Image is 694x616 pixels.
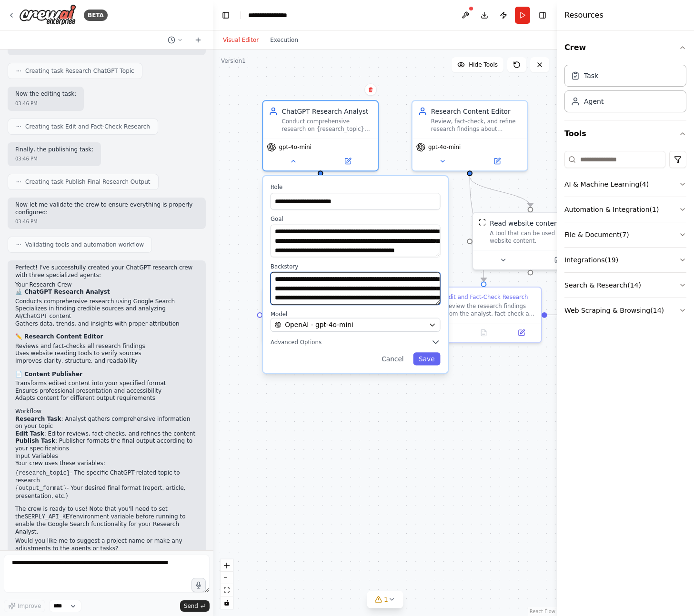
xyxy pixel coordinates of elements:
[191,578,206,592] button: Click to speak your automation idea
[15,430,44,437] strong: Edit Task
[445,293,528,301] div: Edit and Fact-Check Research
[452,57,503,72] button: Hide Tools
[367,591,403,608] button: 1
[564,298,686,323] button: Web Scraping & Browsing(14)
[15,155,93,162] div: 03:46 PM
[465,176,535,207] g: Edge from 0a7f5ae0-3006-479a-9776-4136c9a1e93b to 907a051a-8659-46f1-81c6-3a41a8527294
[322,156,374,167] button: Open in side panel
[564,172,686,197] button: AI & Machine Learning(4)
[84,10,108,21] div: BETA
[15,218,198,225] div: 03:46 PM
[376,352,409,365] button: Cancel
[564,147,686,331] div: Tools
[271,215,441,223] label: Goal
[15,506,198,536] p: The crew is ready to use! Note that you'll need to set the environment variable before running to...
[584,71,598,80] div: Task
[279,143,312,151] span: gpt-4o-mini
[15,485,198,500] li: - Your desired final format (report, article, presentation, etc.)
[15,408,198,416] h2: Workflow
[15,537,198,552] p: Would you like me to suggest a project name or make any adjustments to the agents or tasks?
[584,97,603,106] div: Agent
[221,559,233,609] div: React Flow controls
[15,281,198,289] h2: Your Research Crew
[425,287,542,343] div: Edit and Fact-Check ResearchReview the research findings from the analyst, fact-check all claims ...
[530,609,555,614] a: React Flow attribution
[271,338,322,346] span: Advanced Options
[465,176,488,281] g: Edge from 0a7f5ae0-3006-479a-9776-4136c9a1e93b to 225e12f1-e823-43d8-8bfd-f511dbb3149b
[15,485,67,492] code: {output_format}
[15,264,198,279] p: Perfect! I've successfully created your ChatGPT research crew with three specialized agents:
[431,118,522,133] div: Review, fact-check, and refine research findings about {research_topic}, ensuring accuracy, clari...
[15,437,198,452] li: : Publisher formats the final output according to your specifications
[271,310,441,318] label: Model
[264,34,304,46] button: Execution
[271,184,441,191] label: Role
[25,241,144,248] span: Validating tools and automation workflow
[505,327,537,338] button: Open in side panel
[25,123,150,130] span: Creating task Edit and Fact-Check Research
[18,602,41,610] span: Improve
[15,453,198,460] h2: Input Variables
[564,248,686,272] button: Integrations(19)
[15,387,198,395] li: Ensures professional presentation and accessibility
[271,338,441,347] button: Advanced Options
[15,416,61,422] strong: Research Task
[15,395,198,402] li: Adapts content for different output requirements
[221,559,233,572] button: zoom in
[285,320,353,330] span: OpenAI - gpt-4o-mini
[25,514,73,520] code: SERPLY_API_KEY
[564,197,686,222] button: Automation & Integration(1)
[15,416,198,430] li: : Analyst gathers comprehensive information on your topic
[15,333,103,340] strong: ✏️ Research Content Editor
[19,4,76,26] img: Logo
[282,107,372,116] div: ChatGPT Research Analyst
[25,178,151,186] span: Creating task Publish Final Research Output
[15,100,76,107] div: 03:46 PM
[445,302,535,317] div: Review the research findings from the analyst, fact-check all claims by verifying sources, improv...
[15,469,198,485] li: - The specific ChatGPT-related topic to research
[547,310,583,320] g: Edge from 225e12f1-e823-43d8-8bfd-f511dbb3149b to c7eb9345-cdd6-4466-833a-dcdb569307d8
[431,107,522,116] div: Research Content Editor
[15,430,198,438] li: : Editor reviews, fact-checks, and refines the content
[564,273,686,298] button: Search & Research(14)
[472,212,589,270] div: ScrapeWebsiteToolRead website contentA tool that can be used to read a website content.
[490,219,561,228] div: Read website content
[4,600,45,612] button: Improve
[262,100,379,171] div: ChatGPT Research AnalystConduct comprehensive research on {research_topic} related to ChatGPT, ga...
[564,120,686,147] button: Tools
[271,318,441,332] button: OpenAI - gpt-4o-mini
[191,34,206,46] button: Start a new chat
[15,371,82,378] strong: 📄 Content Publisher
[413,352,440,365] button: Save
[564,222,686,247] button: File & Document(7)
[479,219,486,226] img: ScrapeWebsiteTool
[15,358,198,365] li: Improves clarity, structure, and readability
[15,298,198,306] li: Conducts comprehensive research using Google Search
[15,288,110,295] strong: 🔬 ChatGPT Research Analyst
[15,320,198,328] li: Gathers data, trends, and insights with proper attribution
[536,9,549,22] button: Hide right sidebar
[164,34,187,46] button: Switch to previous chat
[15,343,198,350] li: Reviews and fact-checks all research findings
[221,584,233,596] button: fit view
[490,230,582,245] div: A tool that can be used to read a website content.
[221,572,233,584] button: zoom out
[564,34,686,61] button: Crew
[384,595,388,604] span: 1
[221,596,233,609] button: toggle interactivity
[25,67,134,75] span: Creating task Research ChatGPT Topic
[15,460,198,467] p: Your crew uses these variables:
[471,156,523,167] button: Open in side panel
[15,305,198,320] li: Specializes in finding credible sources and analyzing AI/ChatGPT content
[180,600,210,612] button: Send
[248,10,297,20] nav: breadcrumb
[184,602,198,610] span: Send
[15,470,70,477] code: {research_topic}
[217,34,264,46] button: Visual Editor
[15,380,198,387] li: Transforms edited content into your specified format
[221,57,246,65] div: Version 1
[15,350,198,358] li: Uses website reading tools to verify sources
[364,83,377,96] button: Delete node
[531,254,584,266] button: Open in side panel
[282,118,372,133] div: Conduct comprehensive research on {research_topic} related to ChatGPT, gathering data from multip...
